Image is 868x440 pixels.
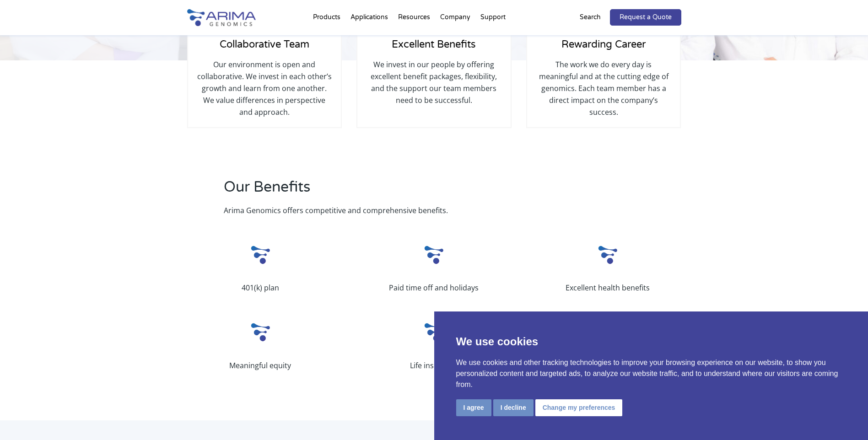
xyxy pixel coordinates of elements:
[220,38,309,50] span: Collaborative Team
[367,59,501,106] p: We invest in our people by offering excellent benefit packages, flexibility, and the support our ...
[247,241,274,268] img: Arima_Small_Logo
[594,241,621,268] img: Arima_Small_Logo
[247,318,274,346] img: Arima_Small_Logo
[361,360,507,371] p: Life insurance
[534,282,681,294] p: Excellent health benefits
[187,360,334,371] p: Meaningful equity
[535,399,623,416] button: Change my preferences
[224,204,551,216] p: Arima Genomics offers competitive and comprehensive benefits.
[561,38,646,50] span: Rewarding Career
[420,241,447,268] img: Arima_Small_Logo
[493,399,534,416] button: I decline
[187,9,256,26] img: Arima-Genomics-logo
[197,59,332,118] p: Our environment is open and collaborative. We invest in each other’s growth and learn from one an...
[536,59,671,118] p: The work we do every day is meaningful and at the cutting edge of genomics. Each team member has ...
[361,282,507,294] p: Paid time off and holidays
[392,38,476,50] span: Excellent Benefits
[420,318,447,346] img: Arima_Small_Logo
[456,399,491,416] button: I agree
[187,282,334,294] p: 401(k) plan
[456,357,846,390] p: We use cookies and other tracking technologies to improve your browsing experience on our website...
[224,177,551,204] h2: Our Benefits
[456,333,846,350] p: We use cookies
[610,9,681,26] a: Request a Quote
[580,11,601,23] p: Search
